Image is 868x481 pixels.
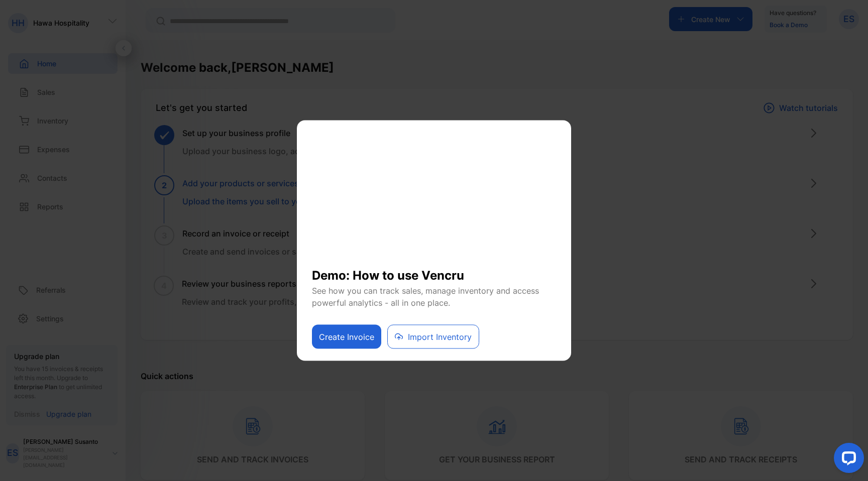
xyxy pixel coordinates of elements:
iframe: YouTube video player [312,133,556,259]
p: See how you can track sales, manage inventory and access powerful analytics - all in one place. [312,285,556,309]
h1: Demo: How to use Vencru [312,259,556,285]
button: Create Invoice [312,325,381,349]
iframe: LiveChat chat widget [826,439,868,481]
button: Import Inventory [387,325,479,349]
